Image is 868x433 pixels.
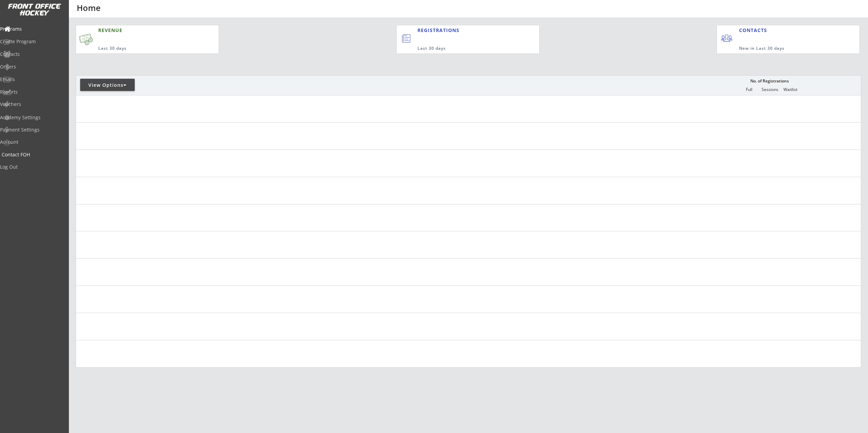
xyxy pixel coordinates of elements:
[739,87,759,92] div: Full
[748,79,791,83] div: No. of Registrations
[80,82,135,89] div: View Options
[780,87,800,92] div: Waitlist
[760,87,780,92] div: Sessions
[98,27,186,34] div: REVENUE
[739,46,828,51] div: New in Last 30 days
[2,152,63,157] div: Contact FOH
[739,27,770,34] div: CONTACTS
[417,46,511,51] div: Last 30 days
[98,46,186,51] div: Last 30 days
[417,27,507,34] div: REGISTRATIONS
